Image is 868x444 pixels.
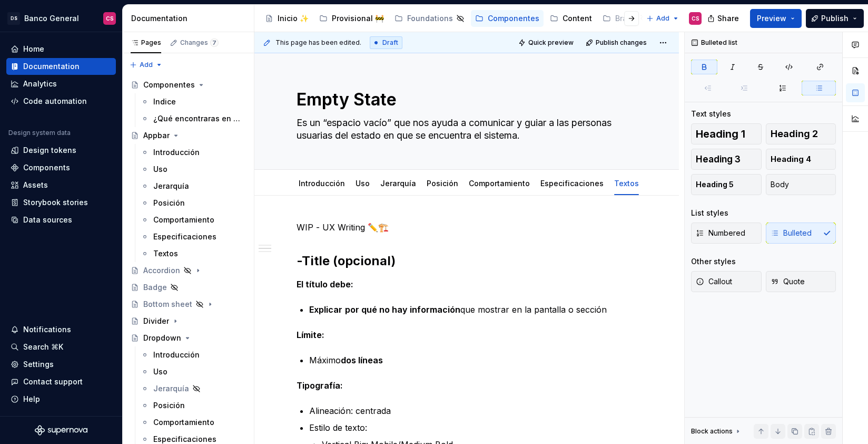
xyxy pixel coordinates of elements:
[23,197,88,208] div: Storybook stories
[297,279,353,289] strong: El título debe:
[35,425,87,436] svg: Supernova Logo
[126,279,250,296] a: Badge
[376,172,420,194] div: Jerarquía
[6,391,116,408] button: Help
[140,61,153,69] span: Add
[6,58,116,75] a: Documentation
[297,380,343,391] strong: Tipografía:
[23,394,40,404] div: Help
[153,113,240,124] div: ¿Qué encontraras en cada sección?
[536,172,608,194] div: Especificaciones
[757,13,786,24] span: Preview
[153,231,216,242] div: Especificaciones
[692,14,699,23] div: CS
[766,174,836,195] button: Body
[598,10,653,27] a: Brand
[23,342,63,352] div: Search ⌘K
[297,330,324,340] strong: Límite:
[23,61,80,72] div: Documentation
[471,10,544,27] a: Componentes
[8,129,71,137] div: Design system data
[356,179,370,188] a: Uso
[696,154,741,165] span: Heading 3
[766,149,836,170] button: Heading 4
[469,179,530,188] a: Comportamiento
[131,38,161,47] div: Pages
[143,130,170,141] div: Appbar
[691,123,762,144] button: Heading 1
[297,221,637,234] p: WIP - UX Writing ✏️🏗️
[696,228,745,238] span: Numbered
[136,363,250,380] a: Uso
[656,14,669,23] span: Add
[2,7,120,30] button: DSBanco GeneralCS
[153,215,214,225] div: Comportamiento
[136,178,250,195] a: Jerarquía
[6,194,116,211] a: Storybook stories
[332,13,384,24] div: Provisional 🚧
[23,377,83,387] div: Contact support
[294,114,635,144] textarea: Es un “espacio vacío” que nos ayuda a comunicar y guiar a las personas usuarias del estado en que...
[261,8,641,29] div: Page tree
[23,162,70,173] div: Components
[180,38,219,47] div: Changes
[153,198,185,208] div: Posición
[126,313,250,330] a: Divider
[136,228,250,245] a: Especificaciones
[136,110,250,127] a: ¿Qué encontraras en cada sección?
[6,339,116,355] button: Search ⌘K
[691,109,731,119] div: Text styles
[23,96,87,107] div: Code automation
[563,13,592,24] div: Content
[6,356,116,373] a: Settings
[136,397,250,414] a: Posición
[299,179,345,188] a: Introducción
[309,421,637,434] p: Estilo de texto:
[309,404,637,417] p: Alineación: centrada
[771,276,805,287] span: Quote
[546,10,596,27] a: Content
[6,177,116,194] a: Assets
[6,159,116,176] a: Components
[345,304,460,315] strong: por qué no hay información
[380,179,416,188] a: Jerarquía
[136,195,250,211] a: Posición
[126,57,166,72] button: Add
[23,324,71,335] div: Notifications
[210,38,219,47] span: 7
[610,172,643,194] div: Textos
[691,424,742,439] div: Block actions
[583,35,652,50] button: Publish changes
[696,129,745,139] span: Heading 1
[540,179,604,188] a: Especificaciones
[691,223,762,244] button: Numbered
[24,13,79,24] div: Banco General
[153,181,189,191] div: Jerarquía
[136,144,250,161] a: Introducción
[143,265,180,276] div: Accordion
[382,38,398,47] span: Draft
[126,330,250,346] a: Dropdown
[427,179,458,188] a: Posición
[691,208,728,218] div: List styles
[407,13,453,24] div: Foundations
[294,172,349,194] div: Introducción
[691,271,762,292] button: Callout
[7,12,20,25] div: DS
[614,179,639,188] a: Textos
[465,172,534,194] div: Comportamiento
[821,13,849,24] span: Publish
[131,13,250,24] div: Documentation
[771,179,789,190] span: Body
[126,127,250,144] a: Appbar
[6,41,116,57] a: Home
[136,211,250,228] a: Comportamiento
[23,44,44,54] div: Home
[275,38,361,47] span: This page has been edited.
[153,248,178,259] div: Textos
[341,355,383,365] strong: dos líneas
[806,9,864,28] button: Publish
[691,256,736,267] div: Other styles
[143,282,167,293] div: Badge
